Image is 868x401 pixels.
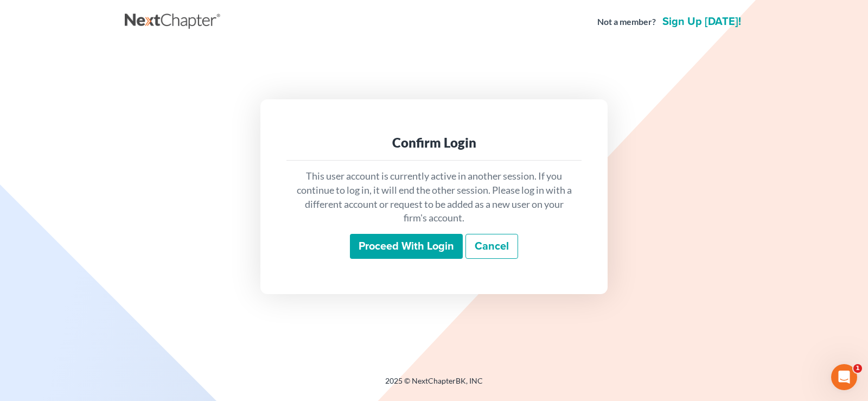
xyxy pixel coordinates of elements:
iframe: Intercom live chat [831,364,857,390]
strong: Not a member? [597,16,656,28]
input: Proceed with login [350,234,463,259]
a: Cancel [465,234,518,259]
p: This user account is currently active in another session. If you continue to log in, it will end ... [295,169,573,225]
a: Sign up [DATE]! [660,16,743,27]
div: Confirm Login [295,134,573,151]
span: 1 [853,364,862,373]
div: 2025 © NextChapterBK, INC [125,375,743,395]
